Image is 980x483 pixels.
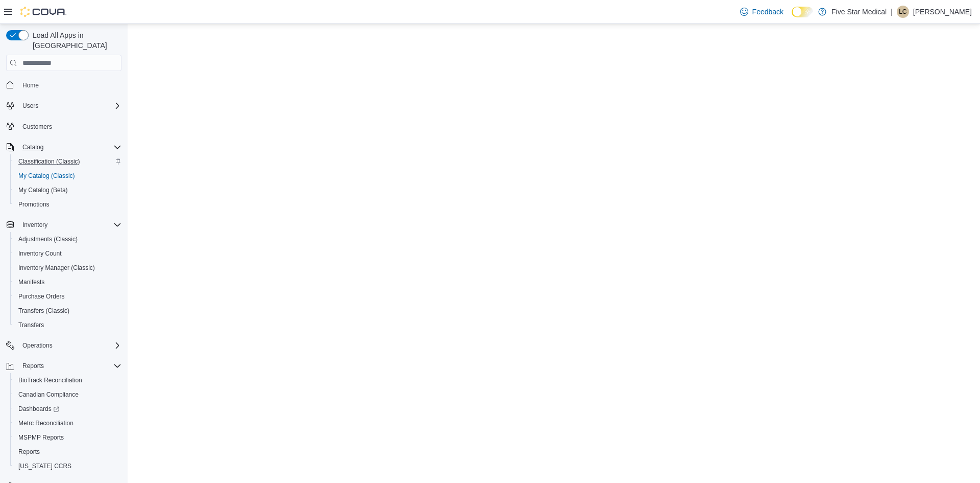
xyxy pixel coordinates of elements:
button: My Catalog (Classic) [10,169,126,183]
span: Purchase Orders [14,290,121,303]
span: Inventory [18,219,121,231]
span: My Catalog (Beta) [14,184,121,196]
span: Inventory Manager (Classic) [18,264,95,272]
span: Load All Apps in [GEOGRAPHIC_DATA] [29,30,121,51]
button: MSPMP Reports [10,430,126,445]
img: Cova [20,7,66,17]
button: Reports [10,445,126,459]
span: LC [899,6,906,18]
p: Five Star Medical [831,6,887,18]
span: Inventory [22,221,47,229]
a: Metrc Reconciliation [14,417,78,429]
a: My Catalog (Classic) [14,170,79,182]
a: Transfers (Classic) [14,305,73,317]
p: | [891,6,893,18]
a: Purchase Orders [14,290,69,303]
span: Transfers (Classic) [18,307,69,315]
a: [US_STATE] CCRS [14,460,76,472]
span: Metrc Reconciliation [14,417,121,429]
a: Dashboards [10,402,126,416]
span: Adjustments (Classic) [18,235,78,243]
button: Transfers (Classic) [10,304,126,318]
span: Customers [18,120,121,133]
span: Manifests [18,278,44,286]
span: Adjustments (Classic) [14,233,121,245]
button: Catalog [18,141,47,153]
span: Dashboards [18,405,59,413]
a: Feedback [736,2,788,22]
span: Classification (Classic) [14,155,121,168]
a: Reports [14,446,44,458]
span: Washington CCRS [14,460,121,472]
span: Operations [18,339,121,352]
span: Reports [18,448,40,456]
p: [PERSON_NAME] [913,6,972,18]
a: Adjustments (Classic) [14,233,82,245]
button: Operations [18,339,57,352]
span: Reports [18,360,121,372]
span: Canadian Compliance [18,390,79,399]
button: Catalog [2,140,126,154]
button: Reports [18,360,48,372]
a: Inventory Count [14,247,66,260]
span: Inventory Count [14,247,121,260]
span: BioTrack Reconciliation [18,376,82,384]
button: Users [2,99,126,113]
span: Promotions [18,200,50,209]
button: Operations [2,338,126,353]
button: Inventory Manager (Classic) [10,261,126,275]
span: [US_STATE] CCRS [18,462,71,470]
span: Classification (Classic) [18,157,80,166]
a: Customers [18,121,56,133]
button: Promotions [10,197,126,212]
span: Transfers [18,321,44,329]
button: Inventory Count [10,246,126,261]
a: BioTrack Reconciliation [14,374,86,386]
span: My Catalog (Classic) [18,172,75,180]
a: Home [18,79,43,91]
span: Metrc Reconciliation [18,419,73,427]
span: Customers [22,123,52,131]
a: Classification (Classic) [14,155,84,168]
span: Transfers (Classic) [14,305,121,317]
button: Customers [2,119,126,134]
a: MSPMP Reports [14,431,68,444]
input: Dark Mode [792,7,813,17]
span: Home [22,81,39,89]
span: Canadian Compliance [14,388,121,401]
span: Inventory Count [18,249,62,258]
span: MSPMP Reports [18,433,64,442]
button: Metrc Reconciliation [10,416,126,430]
a: Inventory Manager (Classic) [14,262,99,274]
span: My Catalog (Beta) [18,186,68,194]
button: Users [18,100,42,112]
span: Purchase Orders [18,292,65,301]
span: Promotions [14,198,121,211]
span: Home [18,78,121,91]
span: Catalog [22,143,43,151]
button: Adjustments (Classic) [10,232,126,246]
a: Transfers [14,319,48,331]
button: Reports [2,359,126,373]
button: Manifests [10,275,126,289]
span: Reports [22,362,44,370]
a: Promotions [14,198,54,211]
span: Feedback [752,7,783,17]
span: Dashboards [14,403,121,415]
span: Manifests [14,276,121,288]
span: Transfers [14,319,121,331]
a: Dashboards [14,403,63,415]
a: Canadian Compliance [14,388,83,401]
button: BioTrack Reconciliation [10,373,126,387]
span: Catalog [18,141,121,153]
button: Home [2,77,126,92]
span: BioTrack Reconciliation [14,374,121,386]
div: Lindsey Criswell [897,6,909,18]
button: Classification (Classic) [10,154,126,169]
button: Transfers [10,318,126,332]
a: Manifests [14,276,48,288]
span: Dark Mode [792,17,792,18]
span: My Catalog (Classic) [14,170,121,182]
button: Purchase Orders [10,289,126,304]
span: MSPMP Reports [14,431,121,444]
